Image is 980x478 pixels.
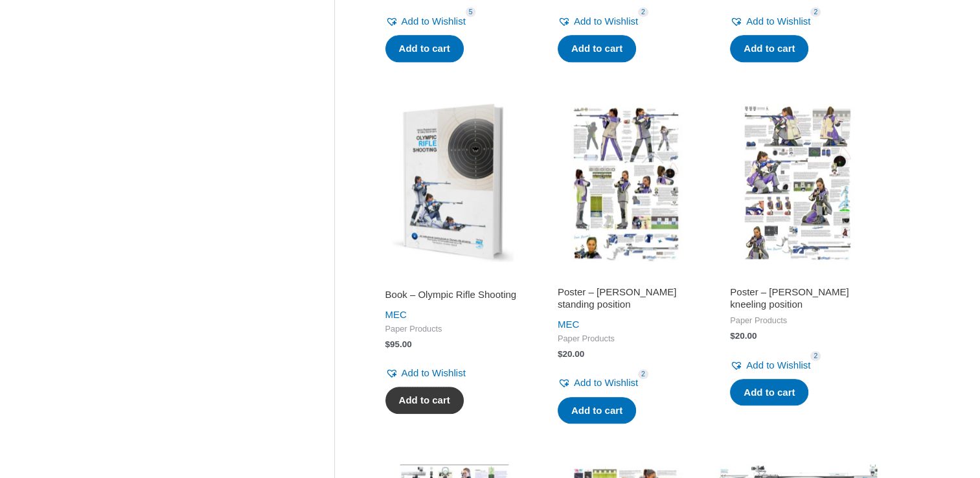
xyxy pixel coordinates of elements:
a: Add to Wishlist [385,364,466,382]
a: Add to cart: “Book - Sport Psychology and Competition” [385,35,464,62]
h2: Book – Olympic Rifle Shooting [385,288,521,301]
a: Add to cart: “Poster - Ivana Maksimovic standing position” [558,397,636,424]
span: Paper Products [385,324,521,335]
a: Add to Wishlist [730,12,810,30]
img: Book - Olympic Rifle Shooting [374,103,533,262]
h2: Poster – [PERSON_NAME] kneeling position [730,286,866,311]
a: Add to cart: “Book - Mental Training in Shooting” [730,35,808,62]
span: Add to Wishlist [574,16,638,27]
iframe: Customer reviews powered by Trustpilot [730,270,866,286]
a: Add to Wishlist [385,12,466,30]
span: Add to Wishlist [746,16,810,27]
a: MEC [385,309,407,320]
span: 2 [810,351,821,361]
span: $ [730,331,735,341]
span: 2 [810,7,821,17]
span: $ [385,339,391,349]
span: 5 [466,7,476,17]
a: Book – Olympic Rifle Shooting [385,288,521,306]
span: Paper Products [558,334,694,345]
a: Add to cart: “Poster - Ivana Maksimovic kneeling position” [730,379,808,406]
bdi: 95.00 [385,339,412,349]
a: Add to Wishlist [558,12,638,30]
img: Poster - Ivana Maksimovic kneeling position [718,103,878,262]
span: 2 [638,7,648,17]
span: $ [558,349,563,359]
bdi: 20.00 [558,349,584,359]
h2: Poster – [PERSON_NAME] standing position [558,286,694,311]
iframe: Customer reviews powered by Trustpilot [385,270,521,286]
span: Add to Wishlist [574,377,638,388]
span: Add to Wishlist [746,359,810,370]
bdi: 20.00 [730,331,757,341]
img: Poster - Ivana Maksimovic standing position [546,103,705,262]
a: Poster – [PERSON_NAME] standing position [558,286,694,316]
a: Add to cart: “Book - Olympic Rifle Shooting” [385,387,464,414]
span: Paper Products [730,315,866,326]
a: MEC [558,319,579,330]
a: Add to Wishlist [558,374,638,392]
iframe: Customer reviews powered by Trustpilot [558,270,694,286]
a: Add to cart: “Book - Master Competitive Pistol Shooting” [558,35,636,62]
span: 2 [638,369,648,379]
a: Add to Wishlist [730,356,810,374]
span: Add to Wishlist [402,367,466,378]
a: Poster – [PERSON_NAME] kneeling position [730,286,866,316]
span: Add to Wishlist [402,16,466,27]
